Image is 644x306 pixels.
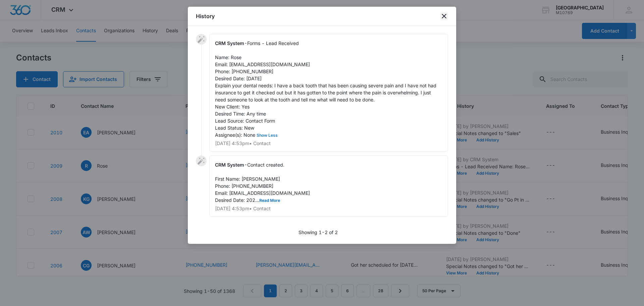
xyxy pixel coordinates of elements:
[299,229,338,236] p: Showing 1-2 of 2
[255,133,279,137] button: Show Less
[209,156,448,217] div: -
[215,141,442,146] p: [DATE] 4:53pm • Contact
[215,40,244,46] span: CRM System
[196,12,215,20] h1: History
[209,34,448,151] div: -
[215,162,310,203] span: Contact created. First Name: [PERSON_NAME] Phone: [PHONE_NUMBER] Email: [EMAIL_ADDRESS][DOMAIN_NA...
[215,206,442,211] p: [DATE] 4:53pm • Contact
[215,162,244,168] span: CRM System
[440,12,448,20] button: close
[259,199,280,203] button: Read More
